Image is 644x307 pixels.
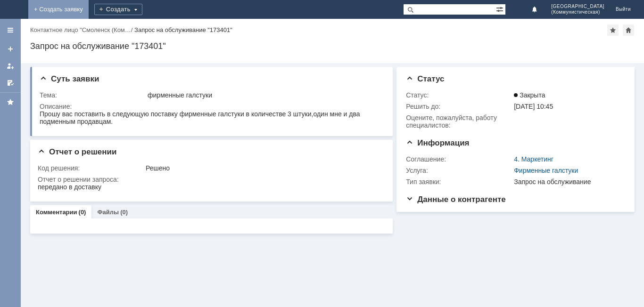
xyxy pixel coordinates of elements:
a: Фирменные галстуки [514,167,578,174]
div: Oцените, пожалуйста, работу специалистов: [406,114,512,129]
div: Описание: [40,103,382,110]
div: Отчет о решении запроса: [38,176,382,183]
div: Добавить в избранное [607,24,619,36]
div: Тема: [40,91,146,99]
div: Тип заявки: [406,178,512,186]
a: Мои согласования [3,75,18,90]
a: Контактное лицо "Смоленск (Ком… [30,26,131,33]
a: Создать заявку [3,41,18,57]
div: Соглашение: [406,155,512,163]
span: Расширенный поиск [496,4,505,13]
span: Информация [406,138,469,147]
span: Данные о контрагенте [406,195,506,204]
a: Мои заявки [3,58,18,73]
div: Статус: [406,91,512,99]
div: Создать [94,4,142,15]
span: Отчет о решении [38,147,116,156]
div: Запрос на обслуживание "173401" [134,26,232,33]
span: Суть заявки [40,74,99,83]
div: (0) [120,209,128,216]
span: Закрыта [514,91,545,99]
div: Решить до: [406,103,512,110]
div: Решено [146,164,380,172]
a: 4. Маркетинг [514,155,553,163]
div: Запрос на обслуживание "173401" [30,41,635,51]
div: Услуга: [406,167,512,174]
span: [GEOGRAPHIC_DATA] [551,4,604,9]
span: Статус [406,74,444,83]
div: Запрос на обслуживание [514,178,621,186]
div: фирменные галстуки [148,91,380,99]
a: Файлы [97,209,119,216]
a: Комментарии [36,209,77,216]
span: (Коммунистическая) [551,9,604,15]
div: Код решения: [38,164,144,172]
div: (0) [79,209,86,216]
div: Сделать домашней страницей [623,24,634,36]
span: [DATE] 10:45 [514,103,553,110]
div: / [30,26,134,33]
